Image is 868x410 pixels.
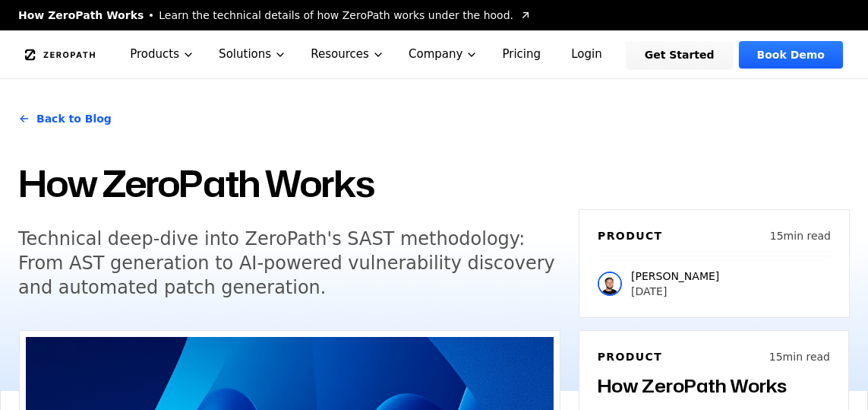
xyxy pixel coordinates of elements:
h6: Product [598,228,663,243]
a: Pricing [490,30,553,78]
h5: Technical deep-dive into ZeroPath's SAST methodology: From AST generation to AI-powered vulnerabi... [18,227,560,300]
p: 15 min read [770,228,831,243]
a: How ZeroPath WorksLearn the technical details of how ZeroPath works under the hood. [18,8,532,23]
h1: How ZeroPath Works [18,158,560,208]
a: Login [553,41,620,68]
button: Company [396,30,491,78]
img: Raphael Karger [598,272,622,296]
a: Get Started [627,41,733,68]
h3: How ZeroPath Works [598,373,830,398]
h6: Product [598,349,663,364]
span: How ZeroPath Works [18,8,144,23]
a: Back to Blog [18,97,112,140]
span: Learn the technical details of how ZeroPath works under the hood. [159,8,513,23]
button: Resources [298,30,396,78]
p: [PERSON_NAME] [631,269,719,284]
a: Book Demo [739,41,843,68]
button: Products [118,30,207,78]
p: 15 min read [769,349,830,364]
p: [DATE] [631,284,719,299]
button: Solutions [207,30,298,78]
